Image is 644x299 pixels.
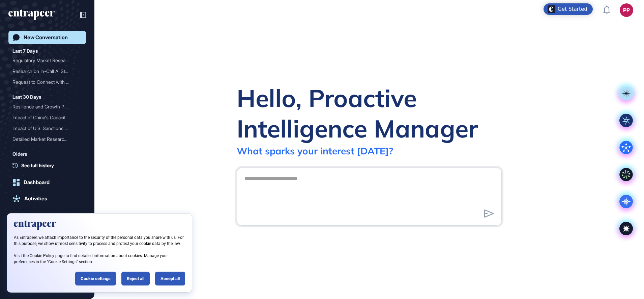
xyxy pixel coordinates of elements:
div: Impact of China's Capacity and Future Actions on Global, European, and Turkish Iron and Steel Mar... [12,112,82,123]
div: Detailed Market Research on Steel Production Technologies [12,134,82,145]
div: What sparks your interest [DATE]? [237,145,393,157]
div: Get Started [558,6,587,13]
div: Olders [12,150,27,158]
div: entrapeer-logo [8,9,55,20]
img: launcher-image-alternative-text [548,5,555,13]
div: Resilience and Growth Potential of Fintech Startups in Turkey Amid Political and Economic Uncerta... [12,101,82,112]
div: Regulatory Market Research on Cryptocurrency in Turkey [12,55,82,66]
button: PP [620,3,633,17]
div: Impact of U.S. Sanctions ... [12,123,77,134]
div: Resilience and Growth Pot... [12,101,77,112]
a: See full history [12,162,86,169]
a: New Conversation [8,31,86,44]
div: Impact of China's Capacit... [12,112,77,123]
div: Open Get Started checklist [544,3,593,15]
div: Hello, Proactive Intelligence Manager [237,83,502,144]
div: New Conversation [24,34,68,41]
a: Dashboard [8,176,86,189]
div: Activities [24,196,47,202]
div: Research on In-Call AI Startups in the U.S. Telecommunications Sector [12,66,82,77]
div: Dashboard [24,179,50,185]
div: Regulatory Market Researc... [12,55,77,66]
div: Last 7 Days [12,47,38,55]
div: Request to Connect with Reese [12,77,82,88]
div: Impact of U.S. Sanctions and Tariffs on Global, European, and Turkish Iron and Steel Markets [12,123,82,134]
a: Activities [8,192,86,205]
div: Request to Connect with R... [12,77,77,88]
div: Detailed Market Research ... [12,134,77,145]
div: Research on In-Call AI St... [12,66,77,77]
div: Last 30 Days [12,93,41,101]
span: See full history [21,162,54,169]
